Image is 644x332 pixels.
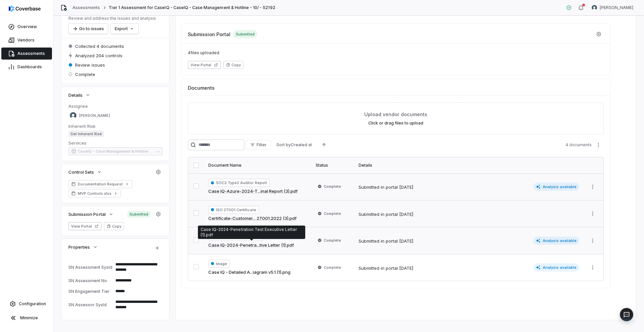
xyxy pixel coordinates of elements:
button: Ascending [317,140,331,150]
a: Assessments [1,48,52,60]
button: Properties [66,241,100,253]
span: Details [68,92,83,98]
span: Filter [257,142,267,148]
div: Submitted in portal [359,184,413,191]
span: Documentation Request [78,181,123,187]
span: Documents [188,84,215,91]
span: [PERSON_NAME] [79,113,110,118]
span: Analyzed 204 controls [75,53,122,59]
a: Vendors [1,34,52,46]
span: Overview [17,24,37,29]
dt: Inherent Risk [68,123,162,129]
span: Complete [324,238,341,243]
span: Vendors [17,37,35,43]
div: SN Assessment SysId [68,265,113,270]
button: Copy [104,222,124,230]
button: Minimize [3,311,51,325]
span: Complete [324,265,341,270]
span: Complete [324,184,341,189]
div: [DATE] [399,238,413,245]
span: 4 files uploaded [188,50,604,56]
a: Certificate-Customer... 27001.2022 (3).pdf [208,215,297,222]
svg: Ascending [321,142,327,148]
span: Analysis available [533,183,580,191]
span: Submitted [233,30,257,38]
span: SOC2 Type2 Auditor Report [208,179,270,187]
span: Control Sets [68,169,94,175]
span: [PERSON_NAME] [600,5,633,10]
div: SN Assessor SysId [68,302,113,307]
a: Case IQ - Detailed A...iagram v5.1 (1).png [208,269,290,276]
button: More actions [587,182,598,192]
span: Dashboards [17,64,42,70]
div: [DATE] [399,211,413,218]
dt: Services [68,140,162,146]
span: Tier 1 Assessment for CaseIQ - CaseIQ - Case Management & Hotline - 10/ - 52192 [109,5,275,10]
button: More actions [593,140,604,150]
span: Configuration [19,301,46,307]
span: Review issues [75,62,105,68]
a: Documentation Request [68,180,132,188]
button: Filter [246,140,271,150]
img: logo-D7KZi-bG.svg [9,5,41,12]
div: Details [359,163,579,168]
p: Case IQ-2024-Penetration Test Executive Letter (1).pdf [201,227,303,238]
span: Submission Portal [188,31,230,38]
button: More actions [587,262,598,272]
button: Submission Portal [66,208,116,220]
span: Set Inherent Risk [68,131,104,137]
button: View Portal [68,222,101,230]
span: Analysis available [533,237,580,245]
span: Submitted [127,211,150,218]
span: Analysis available [533,263,580,271]
span: Assessments [17,51,45,56]
span: Complete [324,211,341,216]
button: More actions [587,209,598,219]
div: Submitted in portal [359,238,413,245]
dt: Assignee [68,103,162,109]
span: Minimize [20,315,38,321]
a: Dashboards [1,61,52,73]
div: Status [316,163,351,168]
span: MVP Controls.xlsx [78,191,111,196]
button: More actions [587,236,598,246]
div: Submitted in portal [359,265,413,272]
button: View Portal [188,61,221,69]
a: Configuration [3,298,51,310]
a: MVP Controls.xlsx [68,189,121,197]
div: Submitted in portal [359,211,413,218]
div: [DATE] [399,265,413,272]
span: Upload vendor documents [364,111,427,118]
a: Case IQ-Azure-2024-T...inal Report (3).pdf [208,188,298,195]
button: Go to issues [68,24,108,34]
img: Samuel Folarin avatar [592,5,597,10]
div: SN Engagement Tier [68,289,113,294]
div: SN Assessment No [68,278,113,283]
span: Properties [68,244,90,250]
button: Details [66,89,93,101]
a: Case IQ-2024-Penetra...tive Letter (1).pdf [208,242,294,249]
span: Collected 4 documents [75,43,124,49]
img: Samuel Folarin avatar [70,112,76,119]
button: Sort byCreated at [272,140,316,150]
span: ISO 27001 Certificate [208,206,259,214]
a: Overview [1,21,52,33]
a: Assessments [72,5,100,10]
div: [DATE] [399,184,413,191]
button: Control Sets [66,166,104,178]
p: Review and address the issues and analysis [68,16,156,21]
button: Samuel Folarin avatar[PERSON_NAME] [588,3,637,13]
span: Submission Portal [68,211,106,217]
span: Image [208,260,230,268]
button: Export [111,24,139,34]
button: Copy [223,61,244,69]
label: Click or drag files to upload [368,120,423,126]
div: Document Name [208,163,308,168]
span: Complete [75,71,95,77]
span: 4 documents [566,142,592,148]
